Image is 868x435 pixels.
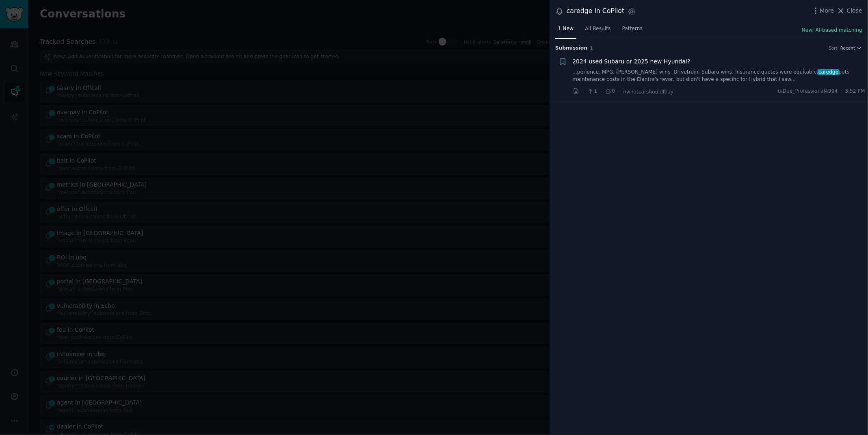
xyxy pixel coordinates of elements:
[841,88,842,95] span: ·
[555,22,576,39] a: 1 New
[600,87,602,96] span: ·
[573,69,866,83] a: ...perience. MPG, [PERSON_NAME] wins. Drivetrain, Subaru wins. Insurance quotes were equitable.ca...
[582,22,613,39] a: All Results
[840,45,855,51] span: Recent
[837,7,862,15] button: Close
[802,27,862,34] button: New: AI-based matching
[605,88,615,95] span: 0
[567,6,625,16] div: caredge in CoPilot
[845,88,865,95] span: 3:52 PM
[573,57,691,66] a: 2024 used Subaru or 2025 new Hyundai?
[778,88,838,95] span: u/Due_Professional4994
[587,88,597,95] span: 1
[618,87,620,96] span: ·
[585,25,610,33] span: All Results
[623,89,674,95] span: r/whatcarshouldIbuy
[619,22,645,39] a: Patterns
[555,45,587,52] span: Submission
[622,25,643,33] span: Patterns
[820,7,834,15] span: More
[840,45,862,51] button: Recent
[558,25,574,33] span: 1 New
[818,69,839,75] span: caredge
[582,87,584,96] span: ·
[590,46,593,50] span: 1
[829,45,838,51] div: Sort
[812,7,834,15] button: More
[847,7,862,15] span: Close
